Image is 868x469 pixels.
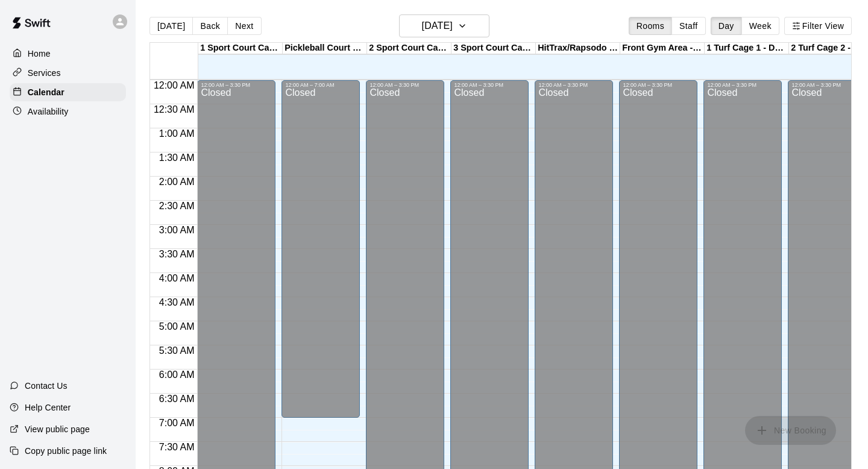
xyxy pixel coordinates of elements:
[745,424,836,435] span: You don't have the permission to add bookings
[281,80,360,418] div: 12:00 AM – 7:00 AM: Closed
[620,43,705,54] div: Front Gym Area - [GEOGRAPHIC_DATA]
[201,82,253,88] div: 12:00 AM – 3:30 PM
[151,80,198,90] span: 12:00 AM
[156,297,198,307] span: 4:30 AM
[156,345,198,356] span: 5:30 AM
[192,17,228,35] button: Back
[25,423,90,435] p: View public page
[151,104,198,115] span: 12:30 AM
[156,418,198,428] span: 7:00 AM
[285,88,356,416] div: Closed
[283,43,367,54] div: Pickleball Court Rental
[156,394,198,404] span: 6:30 AM
[285,82,337,88] div: 12:00 AM – 7:00 AM
[705,43,789,54] div: 1 Turf Cage 1 - DOWNINGTOWN
[156,249,198,259] span: 3:30 AM
[156,273,198,283] span: 4:00 AM
[28,48,51,60] p: Home
[156,177,198,187] span: 2:00 AM
[156,442,198,452] span: 7:30 AM
[10,102,126,121] a: Availability
[784,17,852,35] button: Filter View
[711,17,742,35] button: Day
[538,82,591,88] div: 12:00 AM – 3:30 PM
[671,17,706,35] button: Staff
[156,153,198,163] span: 1:30 AM
[156,370,198,380] span: 6:00 AM
[28,67,61,79] p: Services
[422,17,453,34] h6: [DATE]
[623,82,675,88] div: 12:00 AM – 3:30 PM
[156,128,198,139] span: 1:00 AM
[10,83,126,101] a: Calendar
[536,43,620,54] div: HitTrax/Rapsodo Virtual Reality Rental Cage - 16'x35'
[156,225,198,235] span: 3:00 AM
[198,43,283,54] div: 1 Sport Court Cage 1 - DOWNINGTOWN
[629,17,672,35] button: Rooms
[367,43,451,54] div: 2 Sport Court Cage 2 - DOWNINGTOWN
[10,45,126,63] a: Home
[156,321,198,332] span: 5:00 AM
[156,201,198,211] span: 2:30 AM
[28,86,64,98] p: Calendar
[25,445,107,457] p: Copy public page link
[25,380,68,392] p: Contact Us
[370,82,422,88] div: 12:00 AM – 3:30 PM
[25,401,71,414] p: Help Center
[10,64,126,82] a: Services
[451,43,536,54] div: 3 Sport Court Cage 3 - DOWNINGTOWN
[149,17,193,35] button: [DATE]
[707,82,759,88] div: 12:00 AM – 3:30 PM
[28,105,69,118] p: Availability
[741,17,779,35] button: Week
[227,17,261,35] button: Next
[399,14,489,37] button: [DATE]
[454,82,506,88] div: 12:00 AM – 3:30 PM
[791,82,844,88] div: 12:00 AM – 3:30 PM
